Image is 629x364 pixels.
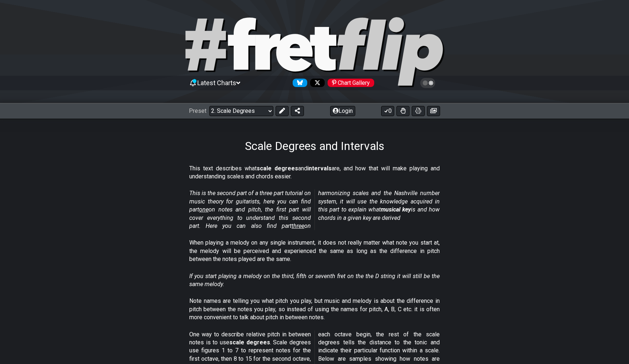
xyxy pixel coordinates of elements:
[307,79,325,87] a: Follow #fretflip at X
[189,297,440,321] p: Note names are telling you what pitch you play, but music and melody is about the difference in p...
[325,79,374,87] a: #fretflip at Pinterest
[307,165,332,172] strong: intervals
[276,106,289,116] button: Edit Preset
[189,107,206,114] span: Preset
[197,79,236,87] span: Latest Charts
[427,106,440,116] button: Create image
[292,222,304,229] span: three
[189,165,440,181] p: This text describes what and are, and how that will make playing and understanding scales and cho...
[396,106,410,116] button: Toggle Dexterity for all fretkits
[209,106,273,116] select: Preset
[189,239,440,263] p: When playing a melody on any single instrument, it does not really matter what note you start at,...
[229,339,270,346] strong: scale degrees
[257,165,298,172] strong: scale degrees
[245,139,384,153] h1: Scale Degrees and Intervals
[290,79,307,87] a: Follow #fretflip at Bluesky
[291,106,304,116] button: Share Preset
[330,106,355,116] button: Login
[424,80,432,86] span: Toggle light / dark theme
[328,79,374,87] div: Chart Gallery
[412,106,425,116] button: Print
[199,206,209,213] span: one
[381,206,411,213] strong: musical key
[189,273,440,288] em: If you start playing a melody on the third, fifth or seventh fret on the the D string it will sti...
[381,106,394,116] button: 0
[189,190,440,229] em: This is the second part of a three part tutorial on music theory for guitarists, here you can fin...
